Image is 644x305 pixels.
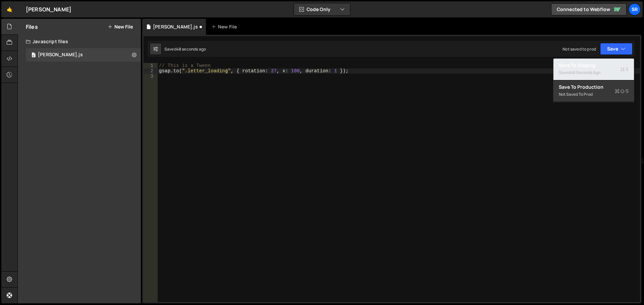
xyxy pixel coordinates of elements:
[562,46,596,52] div: Not saved to prod
[600,43,633,55] button: Save
[559,62,629,69] div: Save to Staging
[559,90,629,98] div: Not saved to prod
[18,35,141,48] div: Javascript files
[551,3,627,15] a: Connected to Webflow
[26,48,141,62] div: 17284/47908.js
[571,70,600,75] div: 48 seconds ago
[553,80,634,102] button: Save to ProductionS Not saved to prod
[38,52,83,58] div: [PERSON_NAME].js
[294,3,350,15] button: Code Only
[553,59,634,80] button: Save to StagingS Saved48 seconds ago
[559,69,629,77] div: Saved
[211,23,239,30] div: New File
[144,74,158,79] div: 3
[620,66,629,73] span: S
[629,3,641,15] a: SR
[1,1,18,17] a: 🤙
[26,23,38,30] h2: Files
[26,5,71,13] div: [PERSON_NAME]
[615,88,629,94] span: S
[553,58,634,102] div: Code Only
[164,46,206,52] div: Saved
[153,23,198,30] div: [PERSON_NAME].js
[32,53,36,58] span: 0
[144,63,158,68] div: 1
[108,24,133,29] button: New File
[144,68,158,74] div: 2
[176,46,206,52] div: 48 seconds ago
[559,84,629,90] div: Save to Production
